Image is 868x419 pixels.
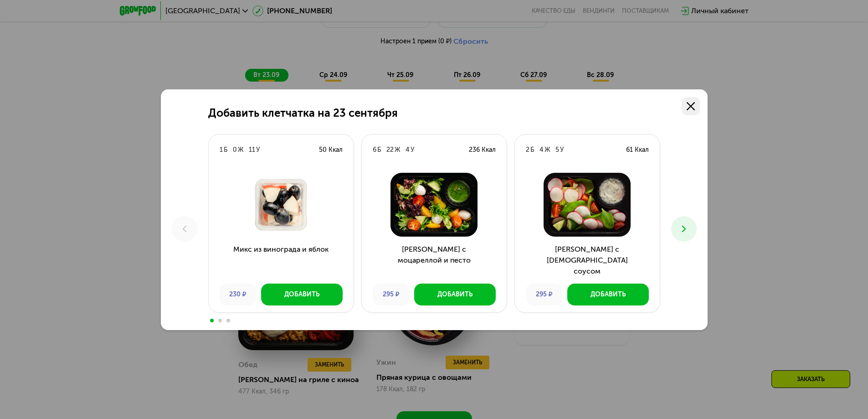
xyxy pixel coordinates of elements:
[395,145,400,155] div: Ж
[373,284,410,305] div: 295 ₽
[386,145,394,155] div: 22
[256,145,260,155] div: У
[526,284,563,305] div: 295 ₽
[626,145,649,155] div: 61 Ккал
[437,290,473,299] div: Добавить
[261,284,343,305] button: Добавить
[224,145,227,155] div: Б
[591,290,626,299] div: Добавить
[555,145,559,155] div: 5
[284,290,319,299] div: Добавить
[414,284,496,305] button: Добавить
[526,145,529,155] div: 2
[539,145,544,155] div: 4
[377,145,381,155] div: Б
[220,284,257,305] div: 230 ₽
[319,145,343,155] div: 50 Ккал
[522,173,652,237] img: Салат с греческим соусом
[567,284,649,305] button: Добавить
[216,173,346,237] img: Микс из винограда и яблок
[362,244,507,277] h3: [PERSON_NAME] с моцареллой и песто
[208,107,398,119] h2: Добавить клетчатка на 23 сентября
[515,244,660,277] h3: [PERSON_NAME] с [DEMOGRAPHIC_DATA] соусом
[469,145,496,155] div: 236 Ккал
[406,145,410,155] div: 4
[560,145,564,155] div: У
[233,145,237,155] div: 0
[373,145,376,155] div: 6
[411,145,414,155] div: У
[209,244,354,277] h3: Микс из винограда и яблок
[238,145,243,155] div: Ж
[249,145,255,155] div: 11
[220,145,223,155] div: 1
[369,173,499,237] img: Салат с моцареллой и песто
[530,145,534,155] div: Б
[544,145,550,155] div: Ж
